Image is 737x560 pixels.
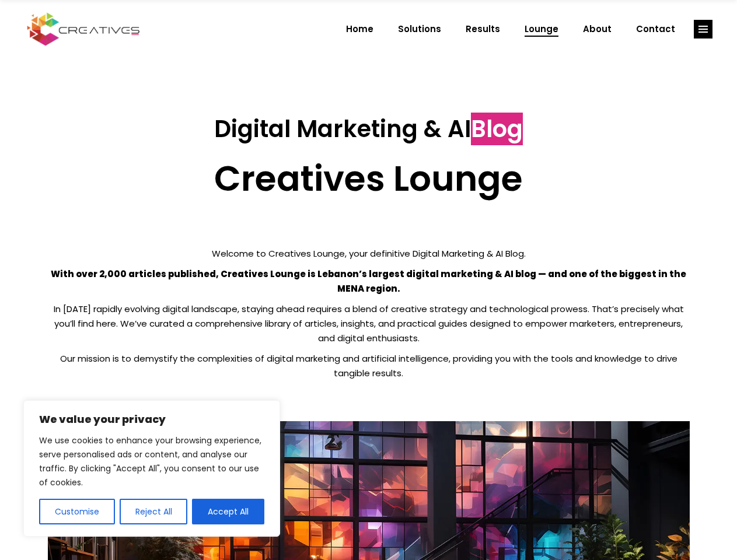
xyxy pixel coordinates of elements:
[386,14,453,44] a: Solutions
[583,14,612,44] span: About
[48,246,690,261] p: Welcome to Creatives Lounge, your definitive Digital Marketing & AI Blog.
[39,412,264,426] p: We value your privacy
[636,14,675,44] span: Contact
[23,400,280,537] div: We value your privacy
[398,14,441,44] span: Solutions
[48,302,690,345] p: In [DATE] rapidly evolving digital landscape, staying ahead requires a blend of creative strategy...
[39,433,264,489] p: We use cookies to enhance your browsing experience, serve personalised ads or content, and analys...
[346,14,373,44] span: Home
[334,14,386,44] a: Home
[624,14,687,44] a: Contact
[48,351,690,380] p: Our mission is to demystify the complexities of digital marketing and artificial intelligence, pr...
[471,113,523,145] span: Blog
[525,14,558,44] span: Lounge
[120,499,188,524] button: Reject All
[192,499,264,524] button: Accept All
[51,268,686,295] strong: With over 2,000 articles published, Creatives Lounge is Lebanon’s largest digital marketing & AI ...
[25,11,142,47] img: Creatives
[453,14,512,44] a: Results
[512,14,571,44] a: Lounge
[571,14,624,44] a: About
[694,20,712,38] a: link
[466,14,500,44] span: Results
[48,157,690,199] h2: Creatives Lounge
[48,115,690,143] h3: Digital Marketing & AI
[39,499,115,524] button: Customise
